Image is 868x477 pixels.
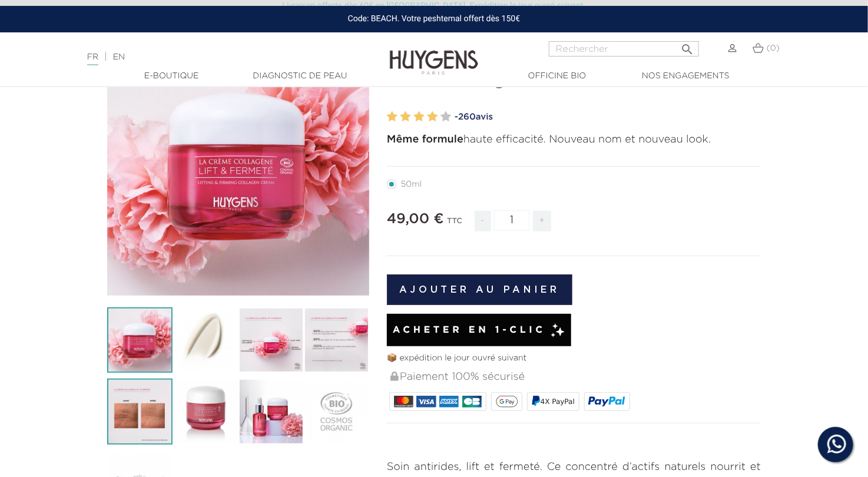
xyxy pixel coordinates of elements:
[107,307,173,373] img: La Crème Collagène Lift & Fermeté
[390,31,478,77] img: Huygens
[387,108,397,125] label: 1
[241,70,359,82] a: Diagnostic de peau
[767,44,780,52] span: (0)
[394,396,413,408] img: MASTERCARD
[427,108,438,125] label: 4
[475,211,491,231] span: -
[498,70,616,82] a: Officine Bio
[458,112,476,121] span: 260
[533,211,552,231] span: +
[387,134,463,145] strong: Même formule
[112,70,230,82] a: E-Boutique
[549,41,699,57] input: Rechercher
[494,210,529,231] input: Quantité
[390,372,399,381] img: Paiement 100% sécurisé
[462,396,482,408] img: CB_NATIONALE
[627,70,744,82] a: Nos engagements
[387,352,761,365] p: 📦 expédition le jour ouvré suivant
[387,180,436,189] label: 50ml
[87,53,98,65] a: FR
[455,108,761,126] a: -260avis
[400,108,411,125] label: 2
[387,274,572,305] button: Ajouter au panier
[496,396,518,408] img: google_pay
[680,39,694,53] i: 
[416,396,436,408] img: VISA
[389,365,761,390] div: Paiement 100% sécurisé
[440,108,451,125] label: 5
[439,396,459,408] img: AMEX
[387,212,444,226] span: 49,00 €
[541,397,575,406] span: 4X PayPal
[81,50,353,64] div: |
[414,108,425,125] label: 3
[387,132,761,148] p: haute efficacité. Nouveau nom et nouveau look.
[447,208,462,240] div: TTC
[677,38,698,54] button: 
[113,53,125,61] a: EN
